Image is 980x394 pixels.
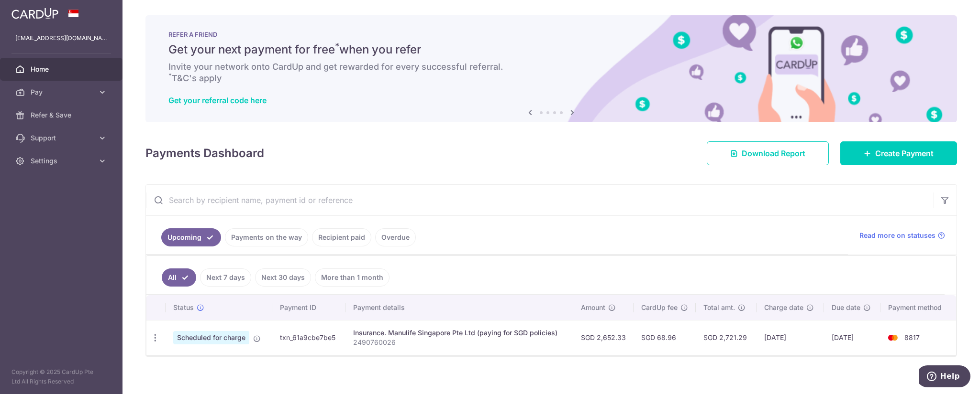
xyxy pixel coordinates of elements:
a: Download Report [707,141,829,165]
div: Insurance. Manulife Singapore Pte Ltd (paying for SGD policies) [353,328,566,338]
a: Overdue [375,228,416,246]
span: Scheduled for charge [173,331,249,344]
th: Payment ID [272,295,345,320]
span: Due date [832,303,860,312]
a: Payments on the way [225,228,308,246]
a: Create Payment [840,141,957,165]
a: Upcoming [161,228,221,246]
span: Home [31,64,94,74]
td: SGD 68.96 [634,320,696,355]
span: Amount [581,303,605,312]
span: Refer & Save [31,110,94,120]
td: txn_61a9cbe7be5 [272,320,345,355]
a: Get your referral code here [168,96,267,105]
a: Recipient paid [312,228,371,246]
td: SGD 2,721.29 [696,320,757,355]
p: [EMAIL_ADDRESS][DOMAIN_NAME] [15,33,107,43]
h6: Invite your network onto CardUp and get rewarded for every successful referral. T&C's apply [168,61,934,84]
p: 2490760026 [353,338,566,347]
span: Support [31,133,94,143]
a: Next 7 days [200,268,251,287]
span: Status [173,303,194,312]
h5: Get your next payment for free when you refer [168,42,934,57]
span: Charge date [764,303,803,312]
img: RAF banner [145,15,957,122]
span: Read more on statuses [859,231,935,240]
span: CardUp fee [641,303,678,312]
span: 8817 [904,333,920,341]
span: Total amt. [703,303,735,312]
a: Next 30 days [255,268,311,287]
p: REFER A FRIEND [168,31,934,38]
span: Pay [31,87,94,97]
a: More than 1 month [315,268,390,287]
span: Create Payment [875,148,934,159]
span: Settings [31,156,94,166]
th: Payment method [880,295,956,320]
h4: Payments Dashboard [145,145,264,162]
a: Read more on statuses [859,231,945,240]
iframe: Opens a widget where you can find more information [919,365,970,389]
td: [DATE] [757,320,824,355]
a: All [162,268,196,287]
img: CardUp [11,8,58,19]
img: Bank Card [883,332,902,343]
td: SGD 2,652.33 [573,320,634,355]
td: [DATE] [824,320,880,355]
input: Search by recipient name, payment id or reference [146,185,934,215]
th: Payment details [345,295,573,320]
span: Download Report [742,148,805,159]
